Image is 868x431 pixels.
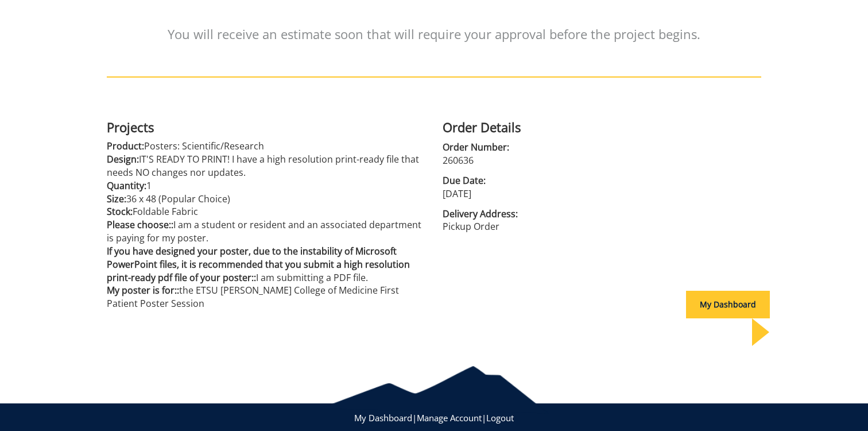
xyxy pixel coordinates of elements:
p: 1 [107,179,425,193]
p: IT'S READY TO PRINT! I have a high resolution print-ready file that needs NO changes nor updates. [107,153,425,179]
p: Posters: Scientific/Research [107,140,425,153]
span: Delivery Address: [443,207,761,221]
p: Pickup Order [443,220,761,233]
span: Please choose:: [107,218,173,231]
div: My Dashboard [686,291,770,318]
p: Foldable Fabric [107,205,425,218]
p: 260636 [443,154,761,167]
h4: Projects [107,120,425,134]
p: You will receive an estimate soon that will require your approval before the project begins. [107,2,761,66]
span: Design: [107,153,139,166]
span: Quantity: [107,179,146,192]
span: Size: [107,193,126,205]
span: Stock: [107,205,133,218]
p: the ETSU [PERSON_NAME] College of Medicine First Patient Poster Session [107,284,425,310]
p: I am submitting a PDF file. [107,245,425,284]
h4: Order Details [443,120,761,134]
a: My Dashboard [686,299,770,310]
span: My poster is for:: [107,284,179,297]
span: Due Date: [443,174,761,187]
span: Product: [107,140,144,152]
a: Logout [486,412,514,424]
span: Order Number: [443,141,761,154]
span: If you have designed your poster, due to the instability of Microsoft PowerPoint files, it is rec... [107,245,410,284]
p: I am a student or resident and an associated department is paying for my poster. [107,218,425,245]
p: 36 x 48 (Popular Choice) [107,193,425,206]
p: [DATE] [443,187,761,201]
a: Manage Account [417,412,482,424]
a: My Dashboard [354,412,412,424]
